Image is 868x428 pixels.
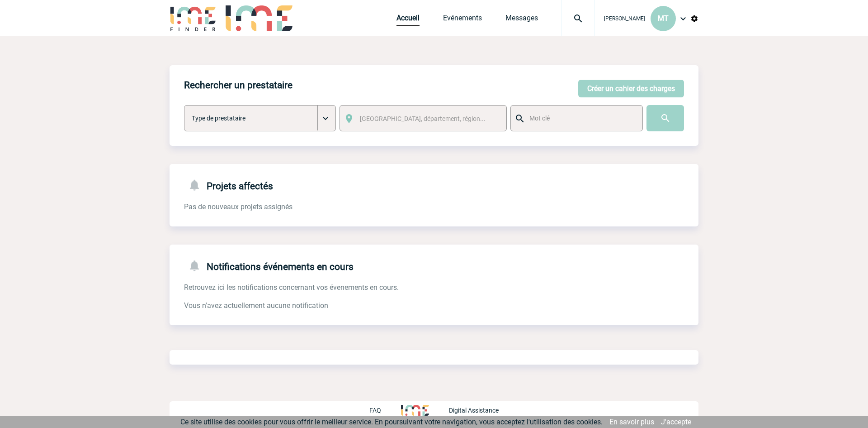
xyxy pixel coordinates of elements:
[449,407,499,414] p: Digital Assistance
[180,418,603,426] span: Ce site utilise des cookies pour vous offrir le meilleur service. En poursuivant votre navigation...
[360,115,486,122] span: [GEOGRAPHIC_DATA], département, région...
[658,14,669,23] span: MT
[505,14,538,26] a: Messages
[369,407,381,414] p: FAQ
[184,80,292,91] h4: Rechercher un prestataire
[170,5,217,31] img: IME-Finder
[609,418,654,426] a: En savoir plus
[188,259,207,272] img: notifications-24-px-g.png
[369,405,401,414] a: FAQ
[184,178,273,192] h4: Projets affectés
[184,283,399,292] span: Retrouvez ici les notifications concernant vos évenements en cours.
[443,14,482,26] a: Evénements
[184,301,328,310] span: Vous n'avez actuellement aucune notification
[661,418,691,426] a: J'accepte
[188,178,207,192] img: notifications-24-px-g.png
[527,112,634,124] input: Mot clé
[184,259,354,272] h4: Notifications événements en cours
[184,202,292,211] span: Pas de nouveaux projets assignés
[646,105,684,131] input: Submit
[604,15,645,22] span: [PERSON_NAME]
[396,14,420,26] a: Accueil
[401,405,429,416] img: http://www.idealmeetingsevents.fr/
